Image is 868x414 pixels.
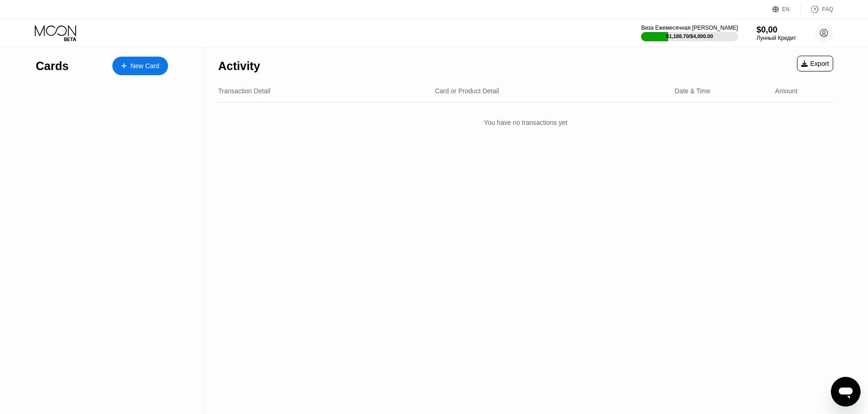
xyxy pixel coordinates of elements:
[797,56,833,71] div: Export
[757,25,796,41] div: $0,00Лунный Кредит
[36,59,69,73] div: Cards
[130,62,159,70] div: New Card
[757,35,796,41] div: Лунный Кредит
[822,6,833,13] div: FAQ
[435,87,499,95] div: Card or Product Detail
[775,87,797,95] div: Amount
[218,110,833,136] div: You have no transactions yet
[674,87,710,95] div: Date & Time
[757,25,796,35] div: $0,00
[831,377,861,407] iframe: Кнопка запуска окна обмена сообщениями
[641,25,738,31] div: Виза Ежемесячная [PERSON_NAME]
[641,25,738,41] div: Виза Ежемесячная [PERSON_NAME]$1,188.70/$4,000.00
[782,6,790,13] div: EN
[801,5,833,14] div: FAQ
[218,87,270,95] div: Transaction Detail
[772,5,801,14] div: EN
[112,57,168,75] div: New Card
[666,33,713,39] div: $1,188.70/$4,000.00
[801,60,829,67] div: Export
[218,59,260,73] div: Activity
